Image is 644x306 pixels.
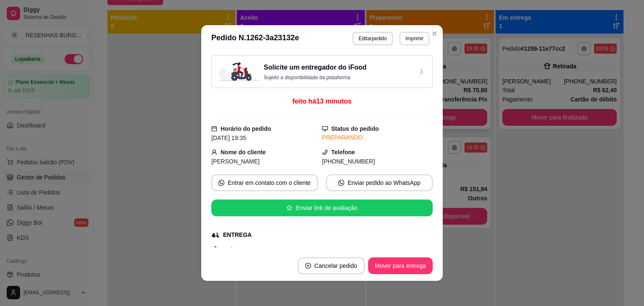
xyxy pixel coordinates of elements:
h3: Solicite um entregador do iFood [264,62,366,73]
button: Close [428,27,441,40]
span: desktop [322,126,328,132]
span: whats-app [218,180,224,186]
strong: Horário do pedido [221,125,271,132]
h3: Pedido N. 1262-3a23132e [211,32,299,45]
span: [PHONE_NUMBER] [322,158,375,165]
strong: Telefone [331,149,355,156]
span: close-circle [305,263,311,269]
button: close-circleCancelar pedido [298,257,365,274]
span: feito há 13 minutos [292,98,351,105]
button: Editarpedido [353,32,392,45]
strong: Status do pedido [331,125,379,132]
button: Imprimir [400,32,429,45]
span: user [211,149,217,155]
strong: Endereço [221,246,248,253]
button: whats-appEntrar em contato com o cliente [211,174,318,191]
span: star [286,205,292,211]
div: ENTREGA [223,231,252,239]
button: Mover para entrega [368,257,433,274]
button: starEnviar link de avaliação [211,200,433,216]
span: [DATE] 19:35 [211,135,246,141]
span: whats-app [338,180,344,186]
strong: Nome do cliente [221,149,266,156]
span: pushpin [211,246,218,252]
div: PREPARANDO [322,133,433,142]
span: [PERSON_NAME] [211,158,260,165]
span: phone [322,149,328,155]
span: calendar [211,126,217,132]
p: Sujeito a disponibilidade da plataforma [264,74,366,81]
button: whats-appEnviar pedido ao WhatsApp [326,174,433,191]
img: delivery-image [218,62,260,81]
